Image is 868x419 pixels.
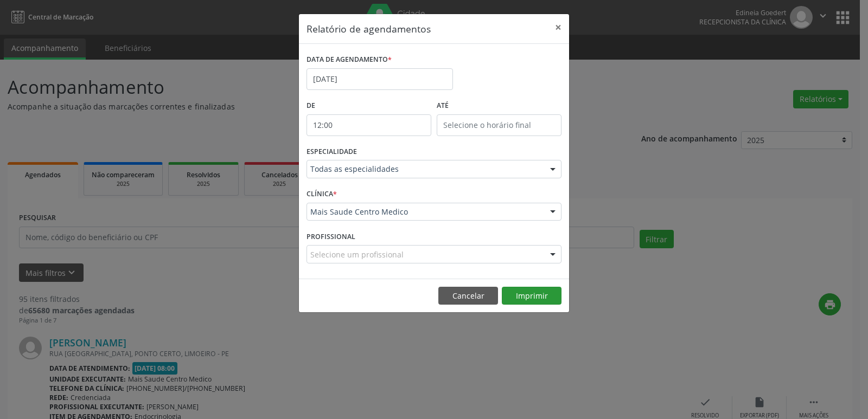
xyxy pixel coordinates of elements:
span: Selecione um profissional [310,249,404,260]
h5: Relatório de agendamentos [307,22,431,36]
button: Cancelar [438,287,498,305]
button: Close [547,14,569,41]
button: Imprimir [502,287,561,305]
span: Mais Saude Centro Medico [310,207,539,217]
label: ATÉ [437,98,561,114]
label: ESPECIALIDADE [307,144,357,160]
input: Selecione o horário final [437,114,561,136]
label: CLÍNICA [307,186,337,203]
label: De [307,98,431,114]
label: DATA DE AGENDAMENTO [307,51,392,68]
label: PROFISSIONAL [307,228,355,245]
input: Selecione uma data ou intervalo [307,68,453,90]
span: Todas as especialidades [310,164,539,175]
input: Selecione o horário inicial [307,114,431,136]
